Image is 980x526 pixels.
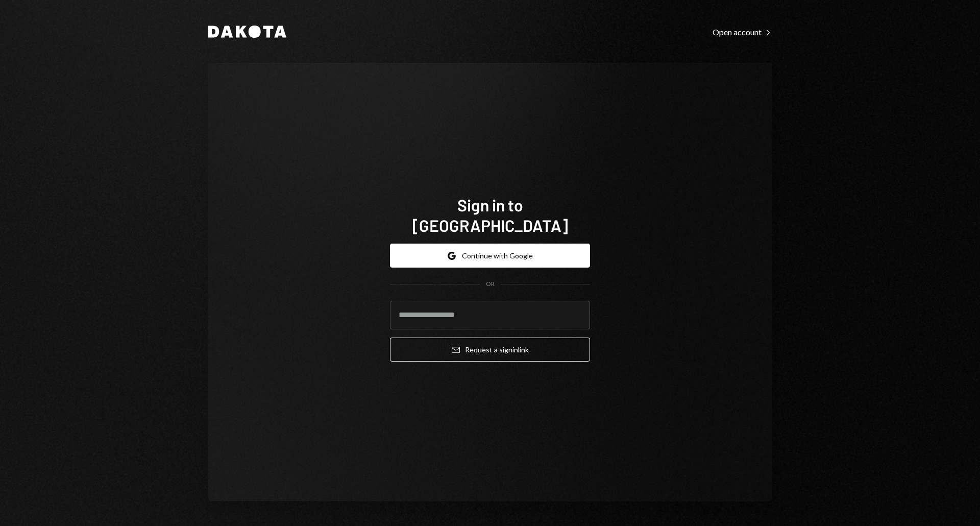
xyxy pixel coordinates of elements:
div: Open account [713,27,772,37]
button: Request a signinlink [390,338,590,362]
button: Continue with Google [390,244,590,268]
a: Open account [713,26,772,37]
h1: Sign in to [GEOGRAPHIC_DATA] [390,195,590,235]
div: OR [486,280,495,289]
